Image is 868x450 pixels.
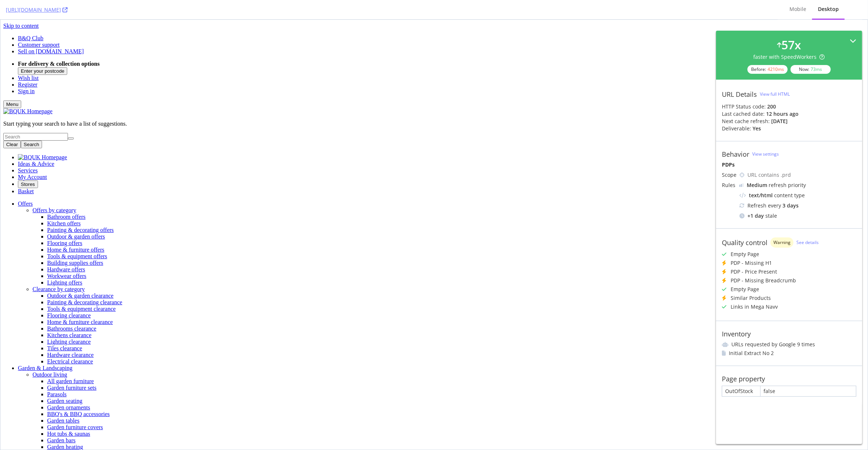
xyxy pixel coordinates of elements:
[722,118,770,125] div: Next cache refresh:
[47,273,113,279] a: Outdoor & garden clearance
[47,424,83,430] a: Garden heating
[811,66,822,72] div: 73 ms
[18,62,37,68] a: Register
[3,3,38,9] a: Skip to content
[731,277,796,284] div: PDP - Missing Breadcrumb
[47,233,107,240] a: Tools & equipment offers
[818,5,839,13] div: Desktop
[3,121,20,129] button: Clear
[722,171,736,179] div: Scope
[731,286,759,293] div: Empty Page
[722,330,751,338] div: Inventory
[18,345,72,351] a: Garden & Landscaping
[722,375,765,383] div: Page property
[760,88,790,100] button: View full HTML
[47,339,93,345] a: Electrical clearance
[722,341,856,348] li: URLs requested by Google 9 times
[722,103,856,110] div: HTTP Status code:
[770,237,793,248] div: warning label
[6,6,68,14] a: [URL][DOMAIN_NAME]
[722,161,856,168] div: PDPs
[761,386,856,396] div: false
[18,148,37,154] a: Services
[796,239,819,245] a: See details
[18,15,43,22] a: B&Q Club
[20,162,35,167] span: Stores
[47,260,82,266] a: Lighting offers
[731,259,772,267] div: PDP - Missing H1
[739,202,856,209] div: Refresh every
[747,171,856,179] div: URL contains .prd
[47,365,96,371] a: Garden furniture sets
[18,168,34,175] a: Basket
[731,251,759,258] div: Empty Page
[47,371,66,378] a: Parasols
[3,101,864,107] p: Start typing your search to have a list of suggestions.
[722,90,757,98] div: URL Details
[747,212,764,220] div: + 1 day
[739,192,856,199] div: content type
[752,151,779,157] a: View settings
[6,82,18,87] span: Menu
[32,352,67,358] a: Outdoor living
[47,207,113,213] a: Painting & decorating offers
[753,125,761,132] div: Yes
[47,391,109,397] a: BBQ's & BBQ accessories
[766,110,799,118] div: 12 hours ago
[47,378,82,384] a: Garden seating
[18,68,34,75] a: Sign in
[47,325,82,332] a: Tiles clearance
[789,5,806,13] div: Mobile
[47,240,103,246] a: Building supplies offers
[32,187,76,194] a: Offers by category
[18,154,47,160] a: My Account
[47,312,91,319] a: Kitchens clearance
[731,294,771,302] div: Similar Products
[791,65,831,74] div: Now:
[6,122,18,127] span: Clear
[739,212,856,220] div: stale
[18,41,99,47] strong: For delivery & collection options
[747,182,767,189] div: Medium
[18,161,38,168] button: Stores
[760,91,790,97] div: View full HTML
[771,118,788,125] div: [DATE]
[47,306,96,312] a: Bathrooms clearance
[47,299,113,305] a: Home & furniture clearance
[749,192,773,199] div: text/html
[722,182,736,189] div: Rules
[47,286,115,292] a: Tools & equipment clearance
[3,81,21,88] button: Menu
[18,141,54,147] a: Ideas & Advice
[18,47,67,55] button: Enter your postcode
[722,125,751,132] div: Deliverable:
[722,150,749,158] div: Behavior
[47,332,93,338] a: Hardware clearance
[47,247,85,253] a: Hardware offers
[754,53,825,61] div: faster with SpeedWorkers
[47,201,80,207] a: Kitchen offers
[47,385,90,391] a: Garden ornaments
[18,22,59,28] a: Customer support
[47,398,79,404] a: Garden tables
[731,268,777,275] div: PDP - Price Present
[722,110,765,118] div: Last cached date:
[47,214,104,220] a: Outdoor & garden offers
[47,227,104,233] a: Home & furniture offers
[3,88,52,95] img: BQUK Homepage
[722,239,768,247] div: Quality control
[747,65,788,74] div: Before:
[47,279,122,286] a: Painting & decorating clearance
[783,202,799,209] div: 3 days
[768,66,784,72] div: 4210 ms
[722,350,856,357] li: Initial Extract No 2
[47,358,94,365] a: All garden furniture
[47,319,91,325] a: Lighting clearance
[773,240,791,245] span: Warning
[47,293,91,299] a: Flooring clearance
[722,386,760,396] div: OutOfStock
[18,134,67,141] a: BQUK Homepage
